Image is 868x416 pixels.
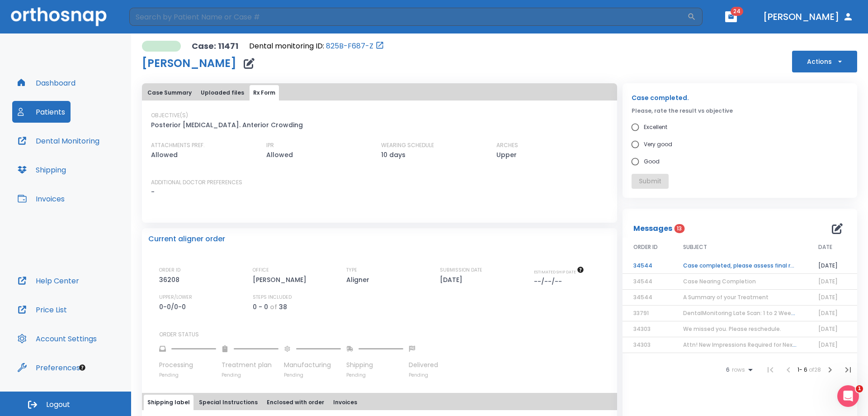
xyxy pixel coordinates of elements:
[159,330,611,339] p: ORDER STATUS
[818,243,832,251] span: DATE
[837,385,859,407] iframe: Intercom live chat
[726,367,730,373] span: 6
[381,149,406,160] p: 10 days
[159,293,192,301] p: UPPER/LOWER
[759,9,857,25] button: [PERSON_NAME]
[159,266,180,274] p: ORDER ID
[12,159,71,181] button: Shipping
[633,341,651,349] span: 34303
[674,224,684,233] span: 13
[534,269,584,275] span: The date will be available after approving treatment plan
[381,141,434,149] p: WEARING SCHEDULE
[346,360,403,370] p: Shipping
[409,372,438,378] p: Pending
[144,85,195,100] button: Case Summary
[644,156,660,167] span: Good
[534,276,565,287] p: --/--/--
[144,85,615,100] div: tabs
[672,258,807,274] td: Case completed, please assess final result!
[818,341,838,349] span: [DATE]
[253,293,292,301] p: STEPS INCLUDED
[46,400,70,410] span: Logout
[731,7,743,16] span: 24
[496,141,518,149] p: ARCHES
[632,107,848,115] p: Please, rate the result vs objective
[644,122,667,133] span: Excellent
[12,130,105,152] button: Dental Monitoring
[683,277,756,285] span: Case Nearing Completion
[818,293,838,301] span: [DATE]
[192,41,238,52] p: Case: 11471
[623,258,672,274] td: 34544
[346,372,403,378] p: Pending
[11,7,107,26] img: Orthosnap
[409,360,438,370] p: Delivered
[683,325,781,333] span: We missed you. Please reschedule.
[129,8,687,26] input: Search by Patient Name or Case #
[440,266,482,274] p: SUBMISSION DATE
[159,301,189,312] p: 0-0/0-0
[151,178,242,186] p: ADDITIONAL DOCTOR PREFERENCES
[12,328,102,349] button: Account Settings
[144,395,193,410] button: Shipping label
[809,366,821,373] span: of 28
[148,234,225,244] p: Current aligner order
[284,372,341,378] p: Pending
[12,270,85,292] a: Help Center
[326,41,373,52] a: 825B-F687-Z
[12,299,72,320] button: Price List
[683,243,707,251] span: SUBJECT
[279,301,287,312] p: 38
[12,188,70,210] button: Invoices
[807,258,857,274] td: [DATE]
[633,243,658,251] span: ORDER ID
[222,360,278,370] p: Treatment plan
[12,101,71,123] button: Patients
[346,274,373,285] p: Aligner
[266,141,274,149] p: IPR
[633,293,652,301] span: 34544
[12,357,85,378] button: Preferences
[270,301,277,312] p: of
[644,139,672,150] span: Very good
[683,309,831,317] span: DentalMonitoring Late Scan: 1 to 2 Weeks Notification
[144,395,615,410] div: tabs
[263,395,328,410] button: Enclosed with order
[250,85,279,100] button: Rx Form
[496,149,517,160] p: Upper
[633,325,651,333] span: 34303
[683,293,769,301] span: A Summary of your Treatment
[197,85,248,100] button: Uploaded files
[683,341,812,349] span: Attn! New Impressions Required for Next Order
[818,325,838,333] span: [DATE]
[632,92,848,103] p: Case completed.
[151,186,155,197] p: -
[222,372,278,378] p: Pending
[159,360,216,370] p: Processing
[253,274,310,285] p: [PERSON_NAME]
[797,366,809,373] span: 1 - 6
[195,395,261,410] button: Special Instructions
[856,385,863,392] span: 1
[151,149,178,160] p: Allowed
[730,367,745,373] span: rows
[330,395,361,410] button: Invoices
[818,277,838,285] span: [DATE]
[346,266,357,274] p: TYPE
[440,274,466,285] p: [DATE]
[253,301,268,312] p: 0 - 0
[249,41,324,52] p: Dental monitoring ID:
[151,141,205,149] p: ATTACHMENTS PREF.
[249,41,384,52] div: Open patient in dental monitoring portal
[284,360,341,370] p: Manufacturing
[792,51,857,72] button: Actions
[12,72,81,94] button: Dashboard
